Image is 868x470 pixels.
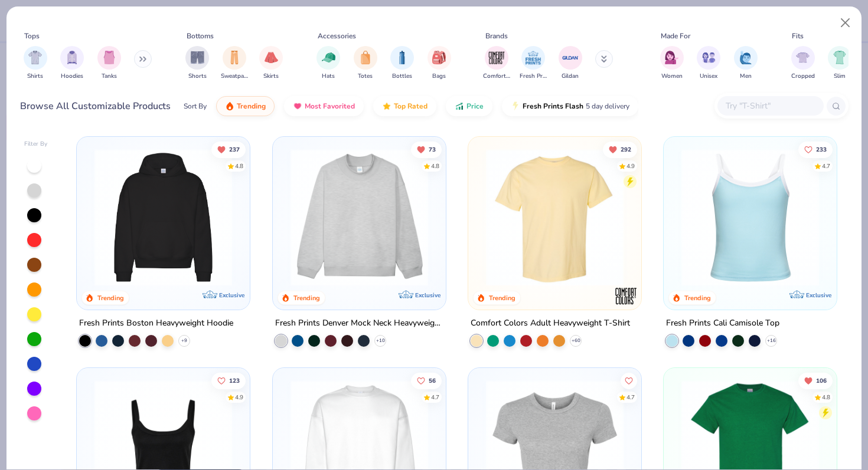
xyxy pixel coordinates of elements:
[614,284,638,308] img: Comfort Colors logo
[28,51,42,64] img: Shirts Image
[833,51,846,64] img: Slim Image
[211,373,246,389] button: Like
[394,101,428,111] span: Top Rated
[485,31,508,41] div: Brands
[434,149,583,286] img: a90f7c54-8796-4cb2-9d6e-4e9644cfe0fe
[626,162,635,170] div: 4.9
[430,393,439,402] div: 4.7
[661,72,683,81] span: Women
[791,72,815,81] span: Cropped
[432,72,446,81] span: Bags
[480,149,629,286] img: 029b8af0-80e6-406f-9fdc-fdf898547912
[697,46,720,81] button: filter button
[185,46,209,81] button: filter button
[185,46,209,81] div: filter for Shorts
[102,72,117,81] span: Tanks
[188,72,207,81] span: Shorts
[216,96,275,116] button: Trending
[483,72,510,81] span: Comfort Colors
[410,141,441,157] button: Unlike
[428,378,435,384] span: 56
[259,46,283,81] div: filter for Skirts
[791,46,815,81] button: filter button
[359,51,372,64] img: Totes Image
[415,291,440,299] span: Exclusive
[305,101,355,111] span: Most Favorited
[20,99,171,113] div: Browse All Customizable Products
[220,291,245,299] span: Exclusive
[259,46,283,81] button: filter button
[767,337,776,344] span: + 16
[61,72,83,81] span: Hoodies
[354,46,377,81] div: filter for Totes
[322,51,335,64] img: Hats Image
[390,46,414,81] div: filter for Bottles
[97,46,121,81] button: filter button
[229,146,240,152] span: 237
[211,141,246,157] button: Unlike
[79,316,233,331] div: Fresh Prints Boston Heavyweight Hoodie
[284,96,364,116] button: Most Favorited
[520,46,547,81] button: filter button
[187,31,214,41] div: Bottoms
[520,72,547,81] span: Fresh Prints
[700,72,717,81] span: Unisex
[410,373,441,389] button: Like
[27,72,43,81] span: Shirts
[60,46,84,81] button: filter button
[430,162,439,170] div: 4.8
[660,46,684,81] button: filter button
[466,101,484,111] span: Price
[559,46,582,81] button: filter button
[390,46,414,81] button: filter button
[586,100,629,113] span: 5 day delivery
[60,46,84,81] div: filter for Hoodies
[666,316,779,331] div: Fresh Prints Cali Camisole Top
[229,378,240,384] span: 123
[488,49,505,67] img: Comfort Colors Image
[816,378,827,384] span: 106
[483,46,510,81] div: filter for Comfort Colors
[798,373,833,389] button: Unlike
[396,51,409,64] img: Bottles Image
[524,49,542,67] img: Fresh Prints Image
[318,31,356,41] div: Accessories
[725,99,815,113] input: Try "T-Shirt"
[739,51,752,64] img: Men Image
[221,46,248,81] button: filter button
[661,31,690,41] div: Made For
[562,49,579,67] img: Gildan Image
[822,393,830,402] div: 4.8
[702,51,716,64] img: Unisex Image
[181,337,187,344] span: + 9
[316,46,340,81] div: filter for Hats
[559,46,582,81] div: filter for Gildan
[293,101,302,111] img: most_fav.gif
[184,101,207,111] div: Sort By
[428,146,435,152] span: 73
[740,72,752,81] span: Men
[225,101,234,111] img: trending.gif
[24,31,40,41] div: Tops
[263,72,279,81] span: Skirts
[24,46,47,81] button: filter button
[221,72,248,81] span: Sweatpants
[511,101,520,111] img: flash.gif
[432,51,445,64] img: Bags Image
[520,46,547,81] div: filter for Fresh Prints
[621,373,637,389] button: Like
[697,46,720,81] div: filter for Unisex
[191,51,204,64] img: Shorts Image
[816,146,827,152] span: 233
[502,96,638,116] button: Fresh Prints Flash5 day delivery
[221,46,248,81] div: filter for Sweatpants
[316,46,340,81] button: filter button
[676,149,825,286] img: a25d9891-da96-49f3-a35e-76288174bf3a
[822,162,830,170] div: 4.7
[237,101,266,111] span: Trending
[629,149,779,286] img: e55d29c3-c55d-459c-bfd9-9b1c499ab3c6
[285,149,434,286] img: f5d85501-0dbb-4ee4-b115-c08fa3845d83
[66,51,79,64] img: Hoodies Image
[265,51,278,64] img: Skirts Image
[354,46,377,81] button: filter button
